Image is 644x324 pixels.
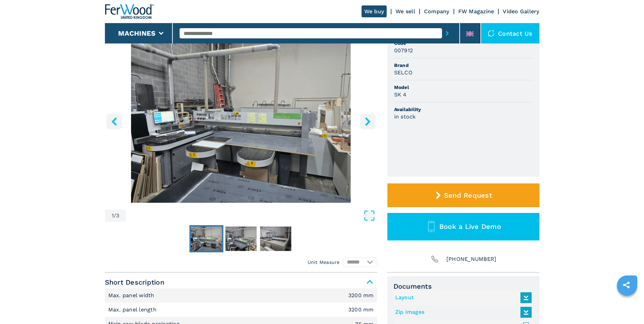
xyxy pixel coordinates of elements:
[503,8,539,15] a: Video Gallery
[308,259,340,266] em: Unit Measure
[189,225,223,252] button: Go to Slide 1
[444,191,492,199] span: Send Request
[394,47,413,54] h3: 007912
[394,62,533,69] span: Brand
[615,293,639,319] iframe: Chat
[114,213,116,218] span: /
[105,4,154,19] img: Ferwood
[387,213,539,240] button: Book a Live Demo
[394,84,533,91] span: Model
[260,227,291,251] img: 8525d3da83dd2351583a989493dc16e4
[488,30,495,37] img: Contact us
[618,276,635,293] a: sharethis
[481,23,539,43] div: Contact us
[394,106,533,113] span: Availability
[348,293,374,298] em: 3200 mm
[442,25,453,41] button: submit-button
[387,183,539,207] button: Send Request
[395,307,528,318] a: Zip Images
[439,222,501,231] span: Book a Live Demo
[118,29,155,37] button: Machines
[116,213,119,218] span: 3
[393,282,533,290] span: Documents
[105,276,377,288] span: Short Description
[394,69,412,76] h3: SELCO
[105,38,377,203] img: Front Loading Beam Panel Saws SELCO SK 4
[128,210,375,222] button: Open Fullscreen
[225,227,257,251] img: 4a88e90e0a512b1a8ff97da8ab4ee4d0
[108,306,159,313] p: Max. panel length
[424,8,449,15] a: Company
[430,254,440,264] img: Phone
[395,292,528,303] a: Layout
[108,292,156,299] p: Max. panel width
[360,114,375,129] button: right-button
[105,38,377,203] div: Go to Slide 1
[395,8,415,15] a: We sell
[107,114,122,129] button: left-button
[259,225,293,252] button: Go to Slide 3
[112,213,114,218] span: 1
[362,5,387,17] a: We buy
[394,113,416,121] h3: in stock
[394,91,407,98] h3: SK 4
[446,254,497,264] span: [PHONE_NUMBER]
[105,225,377,252] nav: Thumbnail Navigation
[191,227,222,251] img: 37800bae7e85279a935ae1a32c969af3
[458,8,494,15] a: FW Magazine
[224,225,258,252] button: Go to Slide 2
[348,307,374,312] em: 3200 mm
